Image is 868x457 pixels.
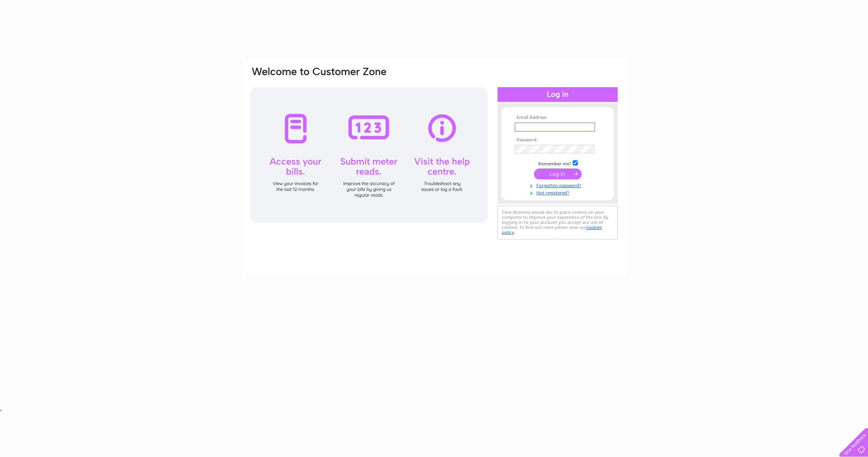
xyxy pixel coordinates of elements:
[513,159,603,167] td: Remember me?
[515,181,603,189] a: Forgotten password?
[513,137,603,143] th: Password:
[515,189,603,196] a: Not registered?
[534,168,582,179] input: Submit
[502,225,602,235] a: cookies policy
[513,115,603,120] th: Email Address:
[498,206,618,239] div: Clear Business would like to place cookies on your computer to improve your experience of the sit...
